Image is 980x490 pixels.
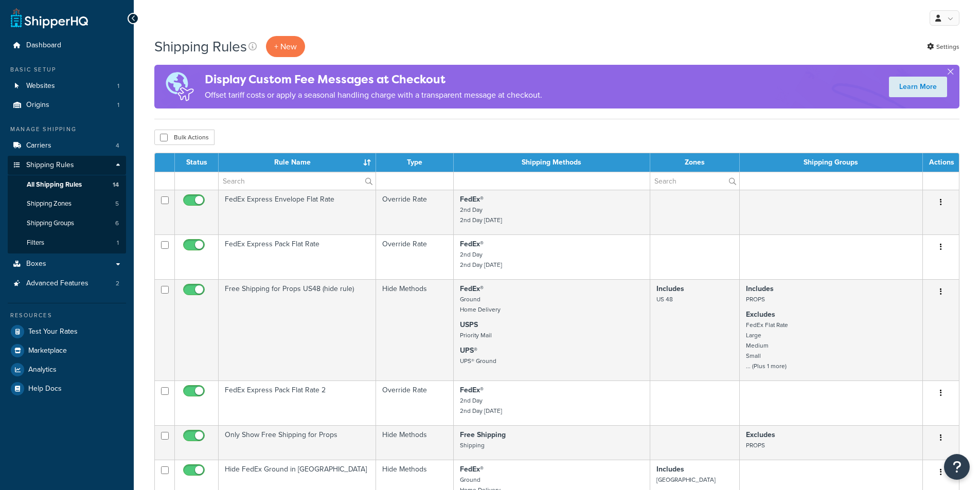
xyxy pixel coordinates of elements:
p: Offset tariff costs or apply a seasonal handling charge with a transparent message at checkout. [205,88,542,102]
a: Dashboard [8,36,126,55]
span: Filters [27,239,44,247]
a: Marketplace [8,341,126,360]
input: Search [219,172,376,190]
span: Help Docs [28,385,62,393]
button: Bulk Actions [154,130,215,145]
div: Resources [8,311,126,320]
p: + New [266,36,305,57]
span: 6 [115,219,119,228]
div: Basic Setup [8,65,126,74]
small: Priority Mail [460,331,492,340]
a: Help Docs [8,379,126,398]
span: 14 [113,180,119,189]
span: Origins [26,101,49,110]
th: Shipping Groups [740,153,923,172]
small: 2nd Day 2nd Day [DATE] [460,205,502,225]
td: Free Shipping for Props US48 (hide rule) [219,279,376,380]
a: Filters 1 [8,233,126,252]
a: Origins 1 [8,96,126,115]
li: Shipping Rules [8,156,126,253]
a: ShipperHQ Home [11,8,88,28]
a: Shipping Groups 6 [8,214,126,233]
strong: Includes [656,464,684,475]
small: 2nd Day 2nd Day [DATE] [460,396,502,415]
strong: Includes [656,283,684,294]
strong: FedEx® [460,464,484,475]
button: Open Resource Center [944,454,970,480]
li: All Shipping Rules [8,175,126,194]
span: Advanced Features [26,279,88,288]
a: Settings [927,40,959,54]
strong: FedEx® [460,385,484,395]
span: Marketplace [28,347,67,355]
td: Hide Methods [376,425,454,460]
img: duties-banner-06bc72dcb5fe05cb3f9472aba00be2ae8eb53ab6f0d8bb03d382ba314ac3c341.png [154,65,205,108]
small: PROPS [746,295,765,304]
th: Status [175,153,219,172]
li: Shipping Zones [8,194,126,213]
span: All Shipping Rules [27,180,82,189]
th: Type [376,153,454,172]
li: Advanced Features [8,274,126,293]
td: FedEx Express Pack Flat Rate 2 [219,380,376,425]
a: Websites 1 [8,77,126,96]
small: Shipping [460,441,485,450]
span: Shipping Rules [26,161,74,170]
strong: Free Shipping [460,429,506,440]
small: FedEx Flat Rate Large Medium Small ... (Plus 1 more) [746,320,788,371]
span: Websites [26,82,55,90]
span: Carriers [26,141,51,150]
strong: UPS® [460,345,477,356]
div: Manage Shipping [8,125,126,134]
span: 2 [116,279,119,288]
a: Carriers 4 [8,136,126,155]
span: Shipping Zones [27,199,72,208]
td: Override Rate [376,190,454,234]
th: Zones [650,153,740,172]
small: 2nd Day 2nd Day [DATE] [460,250,502,269]
td: Hide Methods [376,279,454,380]
li: Carriers [8,136,126,155]
td: FedEx Express Envelope Flat Rate [219,190,376,234]
li: Shipping Groups [8,214,126,233]
span: Dashboard [26,41,61,50]
span: 1 [117,101,119,110]
strong: FedEx® [460,194,484,205]
td: Only Show Free Shipping for Props [219,425,376,460]
strong: Excludes [746,429,775,440]
span: Boxes [26,260,46,268]
a: Test Your Rates [8,322,126,341]
a: Learn More [889,77,947,97]
input: Search [650,172,739,190]
span: 4 [116,141,119,150]
td: Override Rate [376,380,454,425]
th: Rule Name : activate to sort column ascending [219,153,376,172]
a: Advanced Features 2 [8,274,126,293]
span: 1 [117,82,119,90]
a: Boxes [8,255,126,274]
a: Shipping Rules [8,156,126,175]
span: Shipping Groups [27,219,74,228]
small: Ground Home Delivery [460,295,501,314]
h4: Display Custom Fee Messages at Checkout [205,71,542,88]
span: Test Your Rates [28,328,78,336]
span: Analytics [28,366,57,374]
a: All Shipping Rules 14 [8,175,126,194]
a: Shipping Zones 5 [8,194,126,213]
td: Override Rate [376,234,454,279]
strong: FedEx® [460,239,484,249]
th: Actions [923,153,959,172]
small: UPS® Ground [460,356,496,366]
td: FedEx Express Pack Flat Rate [219,234,376,279]
small: US 48 [656,295,673,304]
th: Shipping Methods [454,153,650,172]
h1: Shipping Rules [154,37,247,57]
a: Analytics [8,360,126,379]
li: Origins [8,96,126,115]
